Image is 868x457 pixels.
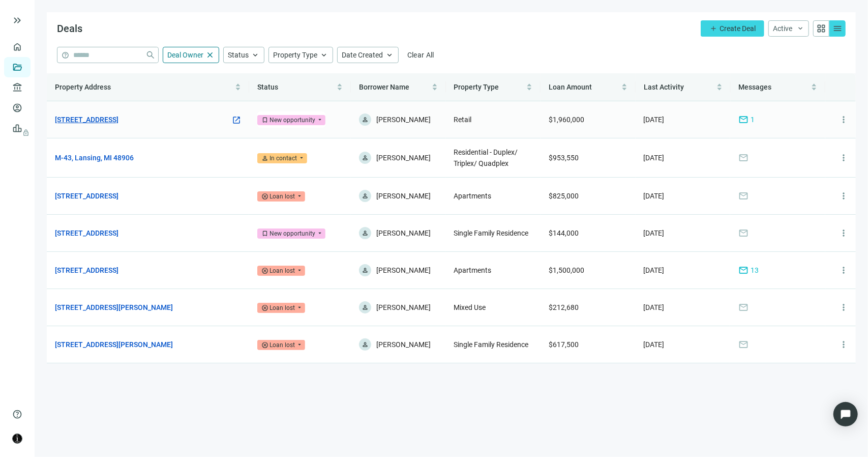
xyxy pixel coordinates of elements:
[738,302,749,312] span: mail
[55,227,118,239] a: [STREET_ADDRESS]
[832,23,843,34] span: menu
[833,109,854,130] button: more_vert
[454,340,528,349] span: Single Family Residence
[768,20,809,37] button: Activekeyboard_arrow_down
[251,50,260,60] span: keyboard_arrow_up
[738,191,749,201] span: mail
[359,83,409,91] span: Borrower Name
[407,51,434,59] span: Clear All
[839,265,849,275] span: more_vert
[270,153,297,163] div: In contact
[644,266,665,274] span: [DATE]
[385,50,394,60] span: keyboard_arrow_up
[270,303,295,313] div: Loan lost
[362,192,369,199] span: person
[549,83,592,91] span: Loan Amount
[839,302,849,312] span: more_vert
[55,83,111,91] span: Property Address
[549,340,579,349] span: $617,500
[644,83,684,91] span: Last Activity
[55,152,134,163] a: M-43, Lansing, MI 48906
[833,297,854,318] button: more_vert
[833,148,854,168] button: more_vert
[376,301,431,313] span: [PERSON_NAME]
[261,341,268,349] span: cancel
[13,434,22,443] img: avatar
[55,265,118,276] a: [STREET_ADDRESS]
[232,115,241,126] a: open_in_new
[644,340,665,349] span: [DATE]
[12,409,22,419] span: help
[454,266,491,274] span: Apartments
[839,115,849,125] span: more_vert
[270,266,295,276] div: Loan lost
[376,338,431,351] span: [PERSON_NAME]
[362,341,369,348] span: person
[738,265,749,275] span: mail
[261,155,268,162] span: person
[362,116,369,123] span: person
[454,148,518,167] span: Residential - Duplex/ Triplex/ Quadplex
[751,114,755,125] span: 1
[549,303,579,311] span: $212,680
[376,152,431,164] span: [PERSON_NAME]
[376,190,431,202] span: [PERSON_NAME]
[549,154,579,162] span: $953,550
[362,230,369,237] span: person
[454,116,471,124] span: Retail
[362,154,369,161] span: person
[751,265,759,276] span: 13
[644,154,665,162] span: [DATE]
[55,302,173,313] a: [STREET_ADDRESS][PERSON_NAME]
[167,51,203,59] span: Deal Owner
[833,402,858,426] div: Open Intercom Messenger
[738,228,749,238] span: mail
[644,116,665,124] span: [DATE]
[454,192,491,200] span: Apartments
[376,113,431,126] span: [PERSON_NAME]
[839,228,849,238] span: more_vert
[403,47,439,63] button: Clear All
[454,303,486,311] span: Mixed Use
[270,228,315,239] div: New opportunity
[270,191,295,202] div: Loan lost
[362,304,369,311] span: person
[738,153,749,163] span: mail
[739,83,772,91] span: Messages
[644,229,665,237] span: [DATE]
[261,267,268,274] span: cancel
[55,190,118,202] a: [STREET_ADDRESS]
[796,24,804,33] span: keyboard_arrow_down
[55,339,173,350] a: [STREET_ADDRESS][PERSON_NAME]
[738,115,749,125] span: mail
[833,186,854,206] button: more_vert
[701,20,764,37] button: addCreate Deal
[839,191,849,201] span: more_vert
[55,114,118,125] a: [STREET_ADDRESS]
[342,51,383,59] span: Date Created
[376,227,431,239] span: [PERSON_NAME]
[549,192,579,200] span: $825,000
[11,14,23,26] button: keyboard_double_arrow_right
[549,266,584,274] span: $1,500,000
[261,230,268,237] span: bookmark
[257,83,278,91] span: Status
[270,115,315,125] div: New opportunity
[644,303,665,311] span: [DATE]
[362,267,369,274] span: person
[62,51,69,59] span: help
[720,24,756,33] span: Create Deal
[709,24,717,33] span: add
[273,51,317,59] span: Property Type
[833,334,854,355] button: more_vert
[839,339,849,350] span: more_vert
[839,153,849,163] span: more_vert
[270,340,295,350] div: Loan lost
[549,116,584,124] span: $1,960,000
[376,264,431,276] span: [PERSON_NAME]
[261,117,268,124] span: bookmark
[816,23,826,34] span: grid_view
[773,24,792,33] span: Active
[454,83,499,91] span: Property Type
